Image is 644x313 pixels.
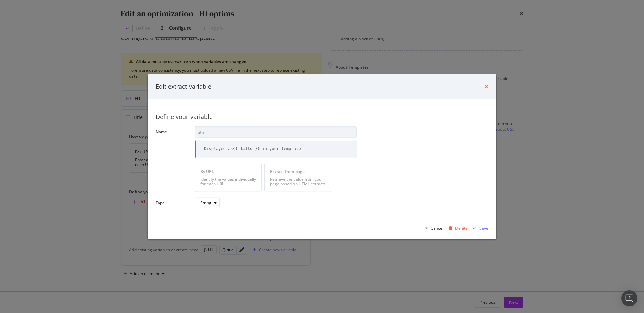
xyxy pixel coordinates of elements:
div: Identify the values individually for each URL [200,177,256,186]
div: times [484,82,488,91]
label: Name [156,129,189,155]
div: Open Intercom Messenger [621,290,637,306]
div: Displayed as in your template [204,146,301,152]
button: Save [470,223,488,233]
div: By URL [200,168,256,174]
div: Edit extract variable [156,82,211,91]
b: {{ title }} [233,146,260,151]
div: String [200,201,211,205]
div: modal [148,74,496,239]
button: String [195,198,220,208]
div: Retrieve the value from your page based on HTML extracts [270,177,326,186]
div: Define your variable [156,112,488,121]
div: Extract from page [270,168,326,174]
button: Delete [446,223,468,233]
div: Delete [455,225,468,231]
button: Cancel [422,223,443,233]
div: Save [479,225,488,231]
label: Type [156,200,189,207]
div: Cancel [431,225,443,231]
